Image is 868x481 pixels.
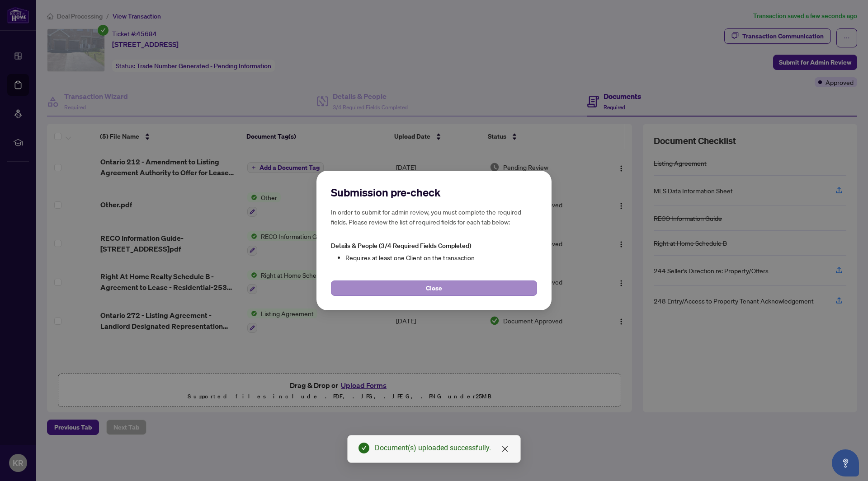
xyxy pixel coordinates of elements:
a: Close [500,444,510,454]
span: check-circle [359,443,369,453]
span: close [501,445,509,453]
h2: Submission pre-check [331,185,537,200]
button: Close [331,280,537,296]
li: Requires at least one Client on the transaction [345,252,537,262]
span: Details & People (3/4 Required Fields Completed) [331,242,471,250]
div: Document(s) uploaded successfully. [375,443,509,453]
h5: In order to submit for admin review, you must complete the required fields. Please review the lis... [331,207,537,227]
button: Open asap [832,449,859,476]
span: Close [426,281,442,295]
